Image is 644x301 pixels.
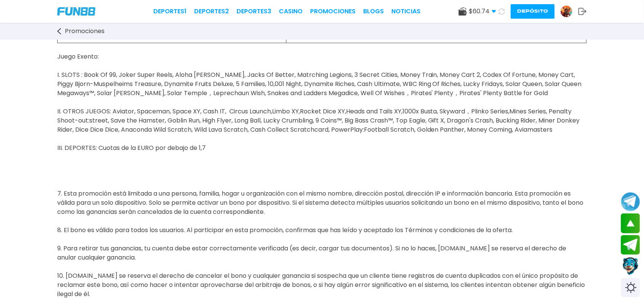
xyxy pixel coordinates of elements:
button: Depósito [511,4,555,19]
a: Deportes1 [153,7,187,16]
a: Promociones [310,7,356,16]
button: Join telegram [621,235,640,255]
a: Deportes3 [237,7,271,16]
img: Company Logo [57,7,95,16]
div: Switch theme [621,278,640,297]
span: $ 60.74 [469,7,496,16]
img: Avatar [561,6,572,17]
a: Promociones [57,27,112,36]
span: Promociones [65,27,105,36]
button: Join telegram channel [621,192,640,212]
a: NOTICIAS [391,7,420,16]
a: CASINO [279,7,303,16]
a: BLOGS [363,7,384,16]
a: Deportes2 [194,7,229,16]
a: Avatar [560,5,578,18]
button: Contact customer service [621,256,640,276]
button: scroll up [621,213,640,233]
